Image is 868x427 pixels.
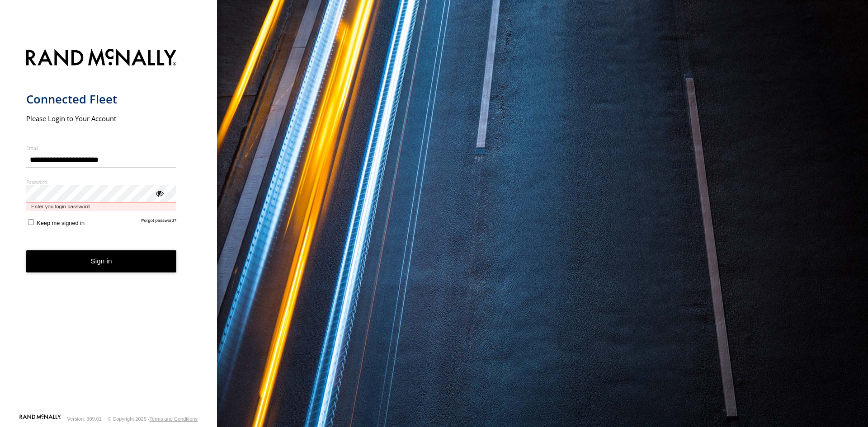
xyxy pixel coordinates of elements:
[150,416,198,422] a: Terms and Conditions
[28,219,34,225] input: Keep me signed in
[26,250,177,272] button: Sign in
[37,220,85,226] span: Keep me signed in
[26,202,177,211] span: Enter you login password
[26,47,177,70] img: Rand McNally
[26,178,177,185] label: Password
[19,414,61,423] a: Visit our Website
[108,416,198,422] div: © Copyright 2025 -
[155,188,164,197] div: ViewPassword
[26,43,191,413] form: main
[142,218,177,226] a: Forgot password?
[26,92,177,107] h1: Connected Fleet
[67,416,102,422] div: Version: 309.01
[26,114,177,123] h2: Please Login to Your Account
[26,145,177,151] label: Email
